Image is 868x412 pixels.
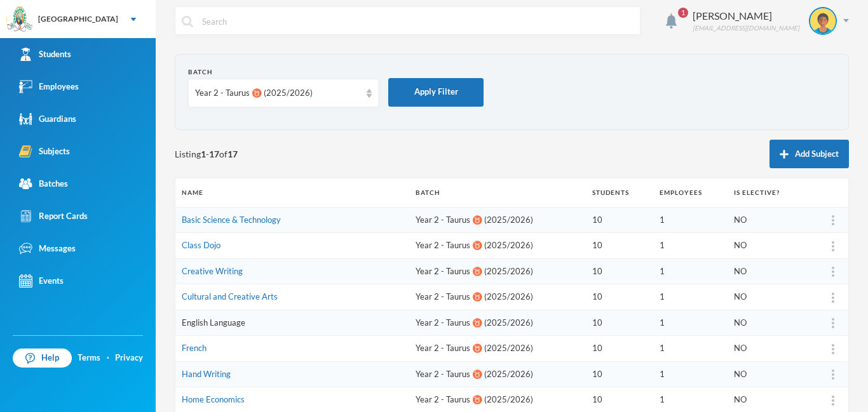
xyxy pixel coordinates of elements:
td: NO [728,310,807,336]
img: search [182,16,193,27]
td: 1 [653,310,728,336]
td: Year 2 - Taurus ♉️ (2025/2026) [409,310,586,336]
b: 17 [227,149,238,159]
div: Employees [19,80,79,93]
td: 1 [653,361,728,387]
td: 1 [653,207,728,233]
a: Home Economics [182,394,245,404]
div: [PERSON_NAME] [693,8,799,23]
a: Privacy [115,352,143,364]
div: Guardians [19,112,76,126]
div: Year 2 - Taurus ♉️ (2025/2026) [195,87,360,100]
div: Students [19,48,71,61]
td: NO [728,233,807,259]
td: Year 2 - Taurus ♉️ (2025/2026) [409,284,586,310]
button: Apply Filter [388,78,484,107]
td: NO [728,258,807,284]
th: Batch [409,178,586,207]
img: more_vert [832,267,834,277]
div: Batch [188,67,379,77]
td: 10 [586,233,653,259]
th: Name [175,178,409,207]
td: NO [728,361,807,387]
button: Add Subject [770,140,849,168]
a: English Language [182,317,245,328]
img: more_vert [832,395,834,406]
a: Basic Science & Technology [182,215,281,225]
td: Year 2 - Taurus ♉️ (2025/2026) [409,361,586,387]
td: NO [728,336,807,362]
span: Listing - of [175,147,238,161]
input: Search [201,7,634,36]
div: Subjects [19,145,70,158]
a: French [182,343,207,353]
div: Report Cards [19,209,88,223]
div: [GEOGRAPHIC_DATA] [38,13,118,25]
img: STUDENT [810,8,836,34]
td: Year 2 - Taurus ♉️ (2025/2026) [409,207,586,233]
div: [EMAIL_ADDRESS][DOMAIN_NAME] [693,23,799,33]
th: Employees [653,178,728,207]
th: Is Elective? [728,178,807,207]
td: 10 [586,310,653,336]
img: more_vert [832,318,834,328]
span: 1 [678,8,688,18]
a: Class Dojo [182,240,220,250]
img: more_vert [832,293,834,303]
a: Terms [78,352,100,364]
a: Hand Writing [182,369,231,379]
b: 17 [209,149,219,159]
img: more_vert [832,241,834,251]
td: 10 [586,336,653,362]
td: 10 [586,361,653,387]
a: Cultural and Creative Arts [182,291,278,302]
b: 1 [201,149,206,159]
td: 10 [586,284,653,310]
div: Messages [19,242,76,255]
td: 1 [653,233,728,259]
img: logo [7,7,32,32]
a: Creative Writing [182,266,243,276]
td: Year 2 - Taurus ♉️ (2025/2026) [409,258,586,284]
img: more_vert [832,369,834,380]
td: 1 [653,258,728,284]
td: 10 [586,207,653,233]
td: 10 [586,258,653,284]
div: Batches [19,177,68,190]
td: 1 [653,284,728,310]
a: Help [13,349,72,368]
td: NO [728,207,807,233]
div: · [107,352,109,364]
td: Year 2 - Taurus ♉️ (2025/2026) [409,233,586,259]
td: 1 [653,336,728,362]
td: Year 2 - Taurus ♉️ (2025/2026) [409,336,586,362]
th: Students [586,178,653,207]
div: Events [19,274,64,288]
img: more_vert [832,344,834,354]
td: NO [728,284,807,310]
img: more_vert [832,215,834,225]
